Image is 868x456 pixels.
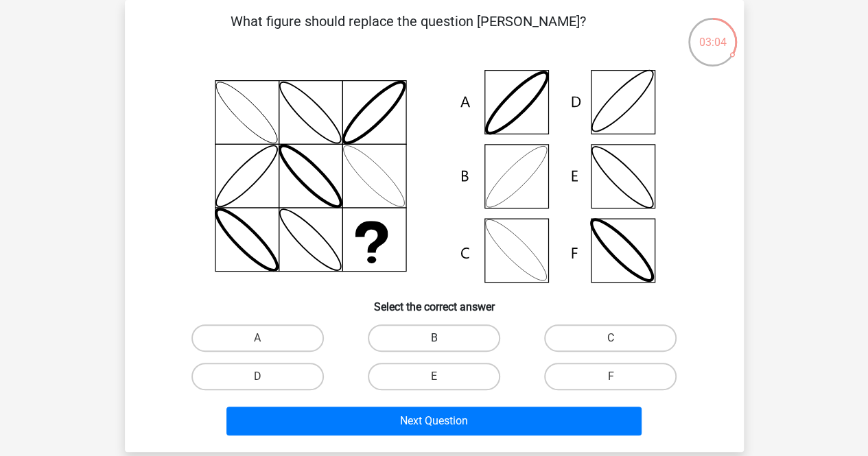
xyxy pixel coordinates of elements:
[147,289,722,313] h6: Select the correct answer
[226,407,642,435] button: Next Question
[544,324,677,352] label: C
[368,363,500,390] label: E
[687,16,738,51] div: 03:04
[368,324,500,352] label: B
[191,363,324,390] label: D
[544,363,677,390] label: F
[191,324,324,352] label: A
[147,11,670,52] p: What figure should replace the question [PERSON_NAME]?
